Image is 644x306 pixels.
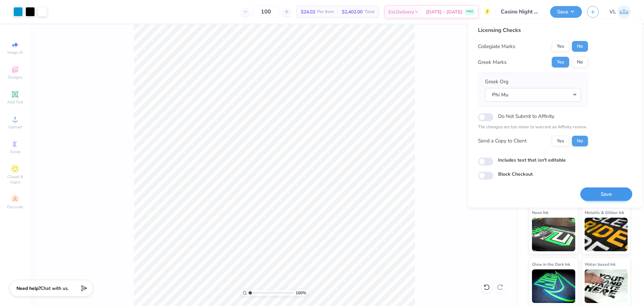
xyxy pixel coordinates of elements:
div: Greek Marks [478,58,506,66]
label: Greek Org [485,78,508,86]
span: Chat with us. [41,285,69,292]
a: VL [609,5,631,18]
span: Decorate [7,204,23,210]
span: FREE [466,9,473,14]
span: VL [609,8,616,16]
label: Do Not Submit to Affinity [498,112,554,121]
button: Save [580,187,632,201]
div: Collegiate Marks [478,43,515,50]
button: No [572,57,588,68]
button: Save [550,6,582,18]
span: 100 % [296,290,306,296]
span: Water based Ink [585,261,615,268]
label: Block Checkout [498,171,533,178]
span: Metallic & Glitter Ink [585,209,624,216]
div: Send a Copy to Client [478,137,527,145]
span: Est. Delivery [388,8,414,15]
button: Yes [552,57,569,68]
img: Neon Ink [532,218,575,251]
span: Upload [8,124,22,130]
span: [DATE] - [DATE] [426,8,462,15]
span: $2,402.00 [342,8,363,15]
span: Per Item [317,8,334,15]
input: – – [253,6,279,18]
img: Glow in the Dark Ink [532,269,575,303]
input: Untitled Design [496,5,545,18]
span: Greek [10,149,20,155]
button: No [572,41,588,52]
span: Clipart & logos [3,174,27,185]
span: Glow in the Dark Ink [532,261,570,268]
button: Yes [552,136,569,146]
img: Water based Ink [585,269,628,303]
button: No [572,136,588,146]
img: Vincent Lloyd Laurel [618,5,631,18]
button: Yes [552,41,569,52]
span: Add Text [7,99,23,105]
button: Phi Mu [485,88,581,102]
label: Includes text that isn't editable [498,157,566,164]
div: Licensing Checks [478,26,588,34]
span: $24.02 [301,8,315,15]
strong: Need help? [16,285,41,292]
span: Image AI [7,50,23,55]
img: Metallic & Glitter Ink [585,218,628,251]
span: Designs [8,75,22,80]
p: The changes are too minor to warrant an Affinity review. [478,124,588,131]
span: Total [365,8,375,15]
span: Neon Ink [532,209,548,216]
